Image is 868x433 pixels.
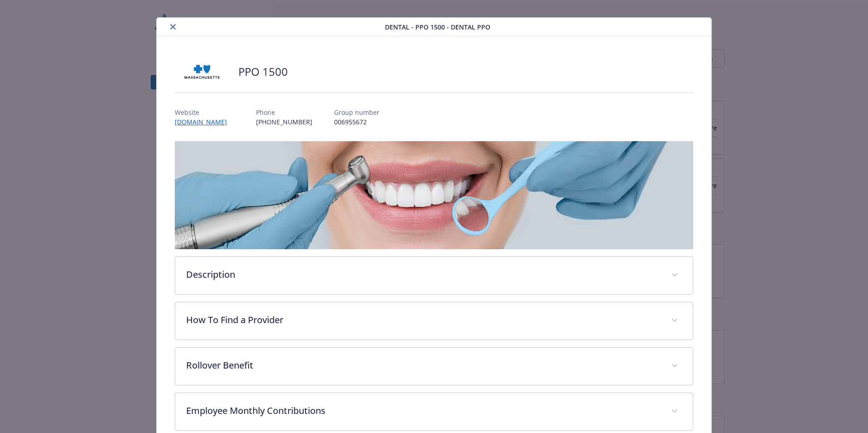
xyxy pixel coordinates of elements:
p: How To Find a Provider [186,313,660,327]
p: Phone [256,108,312,117]
a: [DOMAIN_NAME] [175,118,234,126]
div: Employee Monthly Contributions [175,393,693,430]
h2: PPO 1500 [238,64,288,79]
p: Description [186,268,660,281]
p: [PHONE_NUMBER] [256,117,312,127]
div: Description [175,257,693,294]
p: Rollover Benefit [186,359,660,372]
img: banner [175,141,693,249]
button: close [168,21,178,32]
p: Website [175,108,234,117]
p: Employee Monthly Contributions [186,404,660,418]
p: Group number [334,108,380,117]
div: Rollover Benefit [175,348,693,385]
span: Dental - PPO 1500 - Dental PPO [385,22,490,32]
p: 006955672 [334,117,380,127]
img: Blue Cross and Blue Shield of Massachusetts, Inc. [175,58,229,85]
div: How To Find a Provider [175,302,693,340]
